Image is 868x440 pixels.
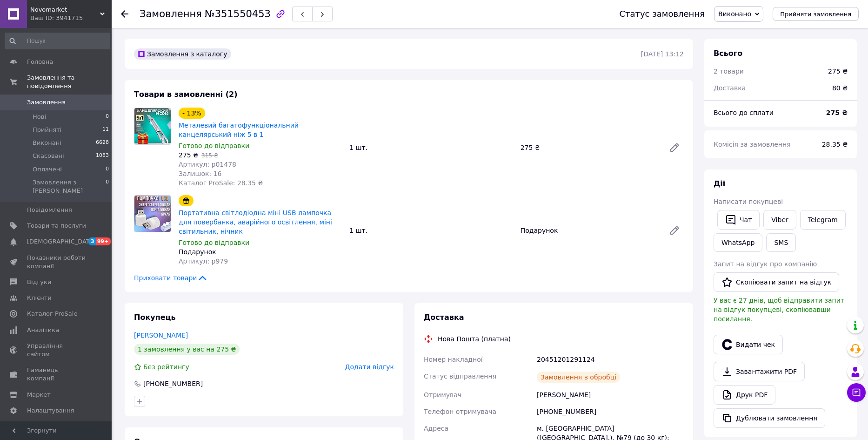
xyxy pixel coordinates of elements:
span: Готово до відправки [179,142,249,149]
div: Подарунок [517,224,661,237]
span: 275 ₴ [179,151,198,159]
span: Комісія за замовлення [714,141,791,148]
div: Замовлення з каталогу [134,48,231,60]
span: 315 ₴ [201,152,218,159]
span: [DEMOGRAPHIC_DATA] [27,237,96,246]
span: Статус відправлення [424,372,496,380]
div: 275 ₴ [828,67,848,76]
span: Залишок: 16 [179,170,221,177]
span: Всього до сплати [714,109,774,116]
a: Друк PDF [714,385,775,405]
a: Завантажити PDF [714,362,805,381]
span: Каталог ProSale: 28.35 ₴ [179,179,263,187]
span: Управління сайтом [27,342,86,359]
span: Клієнти [27,294,52,302]
span: Товари та послуги [27,222,86,230]
span: 3 [88,237,96,245]
span: Замовлення з [PERSON_NAME] [33,178,106,195]
span: Прийняті [33,126,61,134]
a: Viber [763,210,796,230]
img: Металевий багатофункціональний канцелярський ніж 5 в 1 [134,108,171,144]
span: Артикул: р979 [179,257,228,265]
span: Novomarket [30,6,100,14]
span: Товари в замовленні (2) [134,90,238,99]
span: 28.35 ₴ [822,141,848,148]
span: 2 товари [714,68,744,75]
div: Подарунок [179,247,342,257]
span: Приховати товари [134,273,208,283]
div: 1 шт. [346,141,516,154]
span: Скасовані [33,152,64,160]
span: Відгуки [27,278,51,286]
span: Адреса [424,425,448,432]
a: Редагувати [665,138,684,157]
button: Чат [717,210,760,230]
button: Скопіювати запит на відгук [714,272,839,292]
span: Готово до відправки [179,239,249,246]
div: [PHONE_NUMBER] [535,403,686,420]
span: 1083 [96,152,109,160]
div: 20451201291124 [535,351,686,368]
span: Замовлення [140,8,202,20]
span: Артикул: р01478 [179,161,236,168]
span: Замовлення та повідомлення [27,74,112,90]
span: Каталог ProSale [27,310,77,318]
a: [PERSON_NAME] [134,332,188,339]
span: Виконані [33,139,61,147]
img: Портативна світлодіодна міні USB лампочка для повербанка, аварійного освітлення, міні світильник,... [134,196,171,232]
span: Маркет [27,391,51,399]
span: Номер накладної [424,356,483,363]
span: У вас є 27 днів, щоб відправити запит на відгук покупцеві, скопіювавши посилання. [714,297,844,323]
span: 0 [106,178,109,195]
div: Статус замовлення [619,9,705,19]
span: Аналітика [27,326,59,334]
span: 11 [102,126,109,134]
div: Повернутися назад [121,9,128,19]
button: SMS [766,233,796,252]
span: Телефон отримувача [424,408,496,415]
span: Прийняти замовлення [780,11,851,18]
div: 1 замовлення у вас на 275 ₴ [134,344,240,355]
span: Додати відгук [345,363,394,371]
span: Показники роботи компанії [27,254,86,271]
time: [DATE] 13:12 [641,50,684,58]
span: 6628 [96,139,109,147]
span: Доставка [424,313,464,322]
button: Прийняти замовлення [773,7,859,21]
div: [PERSON_NAME] [535,386,686,403]
div: [PHONE_NUMBER] [142,379,204,388]
span: Всього [714,49,742,58]
button: Видати чек [714,335,783,354]
a: Редагувати [665,221,684,240]
button: Чат з покупцем [847,383,866,402]
b: 275 ₴ [826,109,848,116]
div: 80 ₴ [827,78,853,98]
div: Нова Пошта (платна) [435,334,513,344]
span: Повідомлення [27,206,72,214]
a: Портативна світлодіодна міні USB лампочка для повербанка, аварійного освітлення, міні світильник,... [179,209,332,235]
span: №351550453 [205,8,271,20]
span: Головна [27,58,53,66]
span: Замовлення [27,98,66,107]
span: Покупець [134,313,176,322]
span: Без рейтингу [143,363,189,371]
span: Доставка [714,84,746,92]
span: 0 [106,113,109,121]
div: 1 шт. [346,224,516,237]
a: WhatsApp [714,233,762,252]
a: Telegram [800,210,846,230]
span: Запит на відгук про компанію [714,260,817,268]
span: Виконано [718,10,751,18]
span: Налаштування [27,406,74,415]
span: Дії [714,179,725,188]
span: Отримувач [424,391,461,399]
button: Дублювати замовлення [714,408,825,428]
span: Оплачені [33,165,62,174]
div: 275 ₴ [517,141,661,154]
span: 0 [106,165,109,174]
input: Пошук [5,33,110,49]
span: Гаманець компанії [27,366,86,383]
span: Нові [33,113,46,121]
div: Ваш ID: 3941715 [30,14,112,22]
div: Замовлення в обробці [537,372,620,383]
